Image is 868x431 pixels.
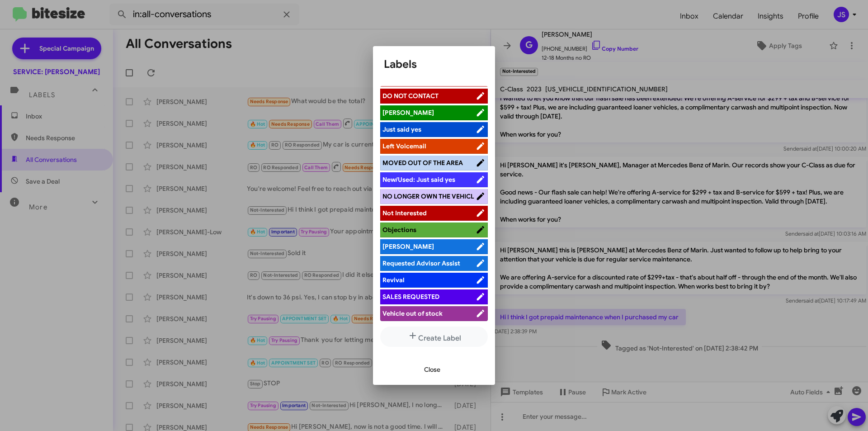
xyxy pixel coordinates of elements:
[380,327,488,347] button: Create Label
[382,192,474,200] span: NO LONGER OWN THE VEHICL
[424,361,440,378] span: Close
[382,242,434,251] span: [PERSON_NAME]
[382,142,426,150] span: Left Voicemail
[382,293,439,301] span: SALES REQUESTED
[382,159,463,167] span: MOVED OUT OF THE AREA
[382,309,443,317] span: Vehicle out of stock
[382,92,439,100] span: DO NOT CONTACT
[382,125,421,133] span: Just said yes
[382,276,405,284] span: Revival
[382,109,434,117] span: [PERSON_NAME]
[382,175,455,184] span: New/Used: Just said yes
[384,57,484,71] h1: Labels
[382,226,416,234] span: Objections
[417,361,448,378] button: Close
[382,209,427,217] span: Not Interested
[382,259,460,267] span: Requested Advisor Assist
